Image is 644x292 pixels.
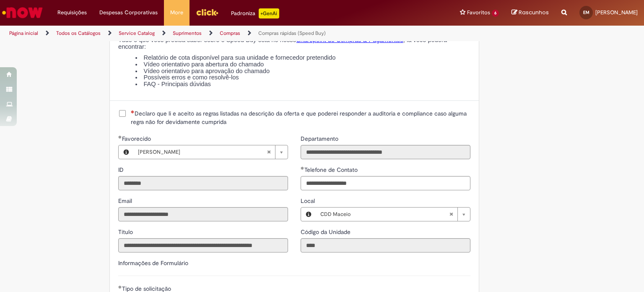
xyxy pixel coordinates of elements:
input: Email [118,207,288,221]
span: 6 [492,10,499,17]
span: Necessários [131,110,135,113]
span: Obrigatório Preenchido [118,135,122,139]
span: Somente leitura - ID [118,166,125,174]
span: Somente leitura - Departamento [301,135,340,142]
a: CDD MaceioLimpar campo Local [316,208,470,221]
span: Obrigatório Preenchido [118,285,122,289]
li: Possíveis erros e como resolvê-los [135,74,470,81]
span: Obrigatório Preenchido [301,166,304,170]
label: Somente leitura - Título [118,228,135,236]
label: Somente leitura - ID [118,166,125,174]
button: Favorecido, Visualizar este registro Ewerton Lopes De Mello [119,145,134,159]
abbr: Limpar campo Local [445,208,457,221]
a: Todos os Catálogos [56,30,101,37]
a: Suprimentos [173,30,202,37]
span: EM [583,10,589,15]
button: Local, Visualizar este registro CDD Maceio [301,208,316,221]
a: Compras [220,30,240,37]
span: Rascunhos [519,8,549,16]
span: Local [301,197,317,205]
a: Compras rápidas (Speed Buy) [258,30,326,37]
label: Somente leitura - Email [118,197,134,205]
span: Somente leitura - Email [118,197,134,205]
span: Somente leitura - Código da Unidade [301,228,352,236]
input: ID [118,176,288,190]
li: Relatório de cota disponível para sua unidade e fornecedor pretendido [135,55,470,61]
a: Rascunhos [512,9,549,17]
a: [PERSON_NAME]Limpar campo Favorecido [134,145,288,159]
abbr: Limpar campo Favorecido [262,145,275,159]
input: Departamento [301,145,470,159]
span: Despesas Corporativas [99,8,158,17]
span: Telefone de Contato [304,166,359,174]
li: Vídeo orientativo para aprovação do chamado [135,68,470,75]
p: Tudo o que você precisa saber sobre o Speed Buy está no nosso , lá você poderá encontrar: [118,37,470,50]
div: Padroniza [231,8,279,18]
input: Título [118,238,288,253]
input: Telefone de Contato [301,176,470,190]
span: Favoritos [467,8,490,17]
label: Informações de Formulário [118,259,188,267]
span: CDD Maceio [320,208,449,221]
span: Somente leitura - Título [118,228,135,236]
label: Somente leitura - Código da Unidade [301,228,352,236]
a: Página inicial [9,30,38,37]
span: [PERSON_NAME] [595,9,638,16]
span: Requisições [57,8,87,17]
span: Declaro que li e aceito as regras listadas na descrição da oferta e que poderei responder a audit... [131,109,470,126]
span: [PERSON_NAME] [138,145,267,159]
input: Código da Unidade [301,238,470,253]
label: Somente leitura - Departamento [301,134,340,143]
li: FAQ - Principais dúvidas [135,81,470,88]
img: ServiceNow [1,4,44,21]
img: click_logo_yellow_360x200.png [196,6,218,18]
span: More [170,8,183,17]
p: +GenAi [259,8,279,18]
li: Vídeo orientativo para abertura do chamado [135,61,470,68]
span: Necessários - Favorecido [122,135,153,142]
a: Service Catalog [119,30,155,37]
ul: Trilhas de página [6,26,423,41]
